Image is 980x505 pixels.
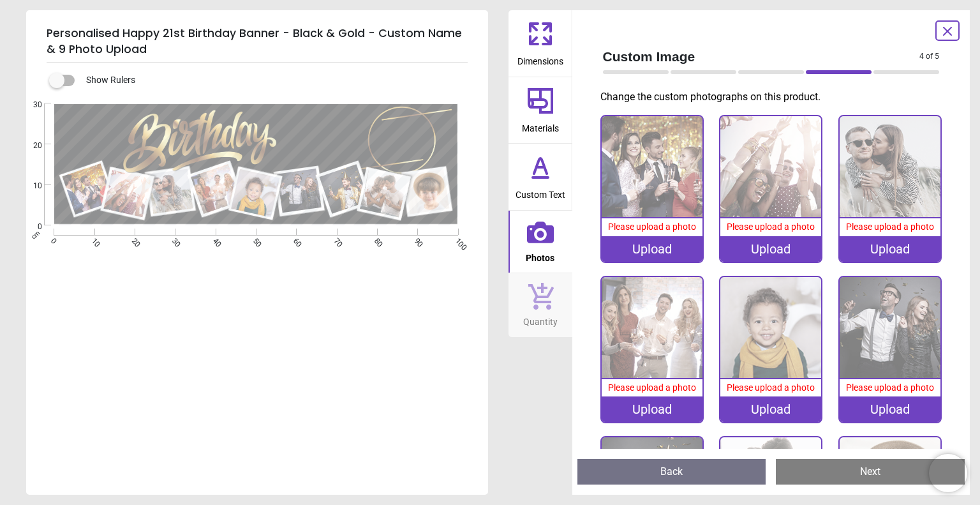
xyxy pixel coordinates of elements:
[526,246,554,265] span: Photos
[18,222,42,232] span: 0
[250,236,258,245] span: 50
[57,73,488,88] div: Show Rulers
[523,310,558,329] span: Quantity
[600,90,950,104] p: Change the custom photographs on this product.
[18,100,42,110] span: 30
[509,144,572,210] button: Custom Text
[412,236,420,245] span: 90
[720,236,821,262] div: Upload
[89,236,97,245] span: 10
[929,454,967,492] iframe: Brevo live chat
[47,20,468,63] h5: Personalised Happy 21st Birthday Banner - Black & Gold - Custom Name & 9 Photo Upload
[452,236,461,245] span: 100
[608,382,696,393] span: Please upload a photo
[18,140,42,151] span: 20
[290,236,299,245] span: 60
[846,222,934,232] span: Please upload a photo
[846,382,934,393] span: Please upload a photo
[509,273,572,337] button: Quantity
[522,116,559,135] span: Materials
[602,236,702,262] div: Upload
[129,236,137,245] span: 20
[720,396,821,422] div: Upload
[840,396,940,422] div: Upload
[727,222,815,232] span: Please upload a photo
[577,459,766,485] button: Back
[516,183,565,202] span: Custom Text
[603,47,920,66] span: Custom Image
[371,236,380,245] span: 80
[517,49,563,68] span: Dimensions
[331,236,339,245] span: 70
[919,51,939,62] span: 4 of 5
[509,10,572,77] button: Dimensions
[210,236,218,245] span: 40
[608,222,696,232] span: Please upload a photo
[30,229,41,241] span: cm
[602,396,702,422] div: Upload
[509,77,572,144] button: Materials
[18,181,42,192] span: 10
[776,459,965,485] button: Next
[727,382,815,393] span: Please upload a photo
[509,211,572,273] button: Photos
[48,236,56,245] span: 0
[169,236,177,245] span: 30
[840,236,940,262] div: Upload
